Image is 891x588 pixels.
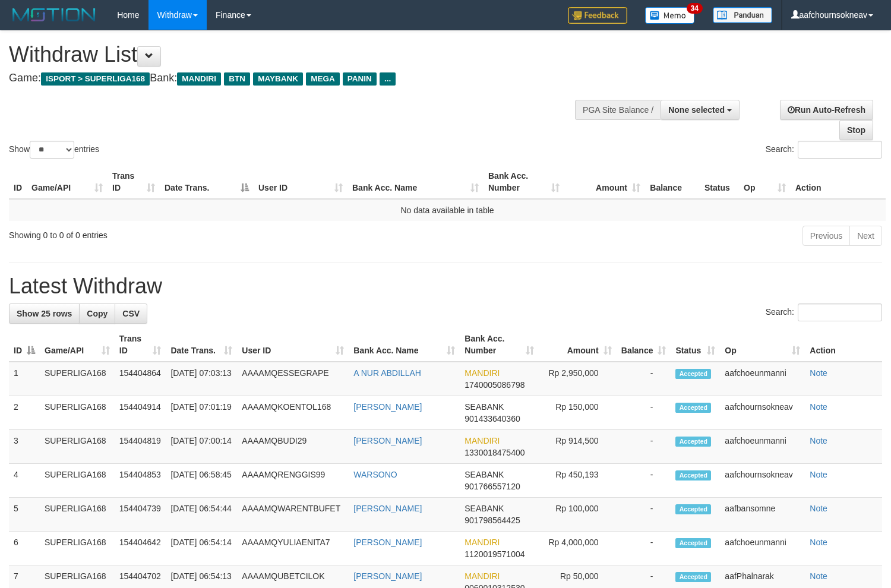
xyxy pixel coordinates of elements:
[115,532,166,565] td: 154404642
[720,362,805,396] td: aafchoeunmanni
[465,571,500,581] span: MANDIRI
[720,498,805,532] td: aafbansomne
[810,368,827,378] a: Note
[791,165,886,199] th: Action
[40,498,115,532] td: SUPERLIGA168
[465,402,504,412] span: SEABANK
[380,72,396,86] span: ...
[575,100,661,120] div: PGA Site Balance /
[166,328,237,362] th: Date Trans.: activate to sort column ascending
[306,72,340,86] span: MEGA
[720,430,805,464] td: aafchoeunmanni
[805,328,882,362] th: Action
[798,141,882,159] input: Search:
[9,362,40,396] td: 1
[675,504,711,514] span: Accepted
[30,141,74,159] select: Showentries
[224,72,250,86] span: BTN
[617,464,671,498] td: -
[40,464,115,498] td: SUPERLIGA168
[87,309,108,318] span: Copy
[237,532,349,565] td: AAAAMQYULIAENITA7
[465,380,525,390] span: Copy 1740005086798 to clipboard
[115,328,166,362] th: Trans ID: activate to sort column ascending
[9,199,886,221] td: No data available in table
[177,72,221,86] span: MANDIRI
[484,165,564,199] th: Bank Acc. Number: activate to sort column ascending
[675,437,711,447] span: Accepted
[115,430,166,464] td: 154404819
[617,430,671,464] td: -
[166,362,237,396] td: [DATE] 07:03:13
[810,402,827,412] a: Note
[343,72,377,86] span: PANIN
[539,362,616,396] td: Rp 2,950,000
[675,369,711,379] span: Accepted
[40,532,115,565] td: SUPERLIGA168
[349,328,460,362] th: Bank Acc. Name: activate to sort column ascending
[115,304,147,324] a: CSV
[9,304,80,324] a: Show 25 rows
[539,328,616,362] th: Amount: activate to sort column ascending
[720,328,805,362] th: Op: activate to sort column ascending
[465,436,500,445] span: MANDIRI
[465,368,500,378] span: MANDIRI
[9,464,40,498] td: 4
[568,7,627,24] img: Feedback.jpg
[40,362,115,396] td: SUPERLIGA168
[798,304,882,321] input: Search:
[839,120,873,140] a: Stop
[166,396,237,430] td: [DATE] 07:01:19
[720,396,805,430] td: aafchournsokneav
[237,430,349,464] td: AAAAMQBUDI29
[9,225,362,241] div: Showing 0 to 0 of 0 entries
[739,165,791,199] th: Op: activate to sort column ascending
[9,72,582,84] h4: Game: Bank:
[539,498,616,532] td: Rp 100,000
[237,362,349,396] td: AAAAMQESSEGRAPE
[9,396,40,430] td: 2
[353,470,397,479] a: WARSONO
[810,470,827,479] a: Note
[166,430,237,464] td: [DATE] 07:00:14
[115,464,166,498] td: 154404853
[465,504,504,513] span: SEABANK
[675,572,711,582] span: Accepted
[115,362,166,396] td: 154404864
[465,538,500,547] span: MANDIRI
[539,464,616,498] td: Rp 450,193
[9,43,582,67] h1: Withdraw List
[40,396,115,430] td: SUPERLIGA168
[802,226,850,246] a: Previous
[645,165,700,199] th: Balance
[253,72,303,86] span: MAYBANK
[661,100,740,120] button: None selected
[254,165,347,199] th: User ID: activate to sort column ascending
[465,482,520,491] span: Copy 901766557120 to clipboard
[810,436,827,445] a: Note
[353,538,422,547] a: [PERSON_NAME]
[9,141,99,159] label: Show entries
[9,6,99,24] img: MOTION_logo.png
[617,498,671,532] td: -
[40,328,115,362] th: Game/API: activate to sort column ascending
[41,72,150,86] span: ISPORT > SUPERLIGA168
[687,3,703,14] span: 34
[9,274,882,298] h1: Latest Withdraw
[9,165,27,199] th: ID
[539,532,616,565] td: Rp 4,000,000
[465,516,520,525] span: Copy 901798564425 to clipboard
[720,532,805,565] td: aafchoeunmanni
[668,105,725,115] span: None selected
[108,165,160,199] th: Trans ID: activate to sort column ascending
[465,470,504,479] span: SEABANK
[9,498,40,532] td: 5
[237,396,349,430] td: AAAAMQKOENTOL168
[353,402,422,412] a: [PERSON_NAME]
[79,304,115,324] a: Copy
[675,403,711,413] span: Accepted
[237,464,349,498] td: AAAAMQRENGGIS99
[465,448,525,457] span: Copy 1330018475400 to clipboard
[617,532,671,565] td: -
[675,538,711,548] span: Accepted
